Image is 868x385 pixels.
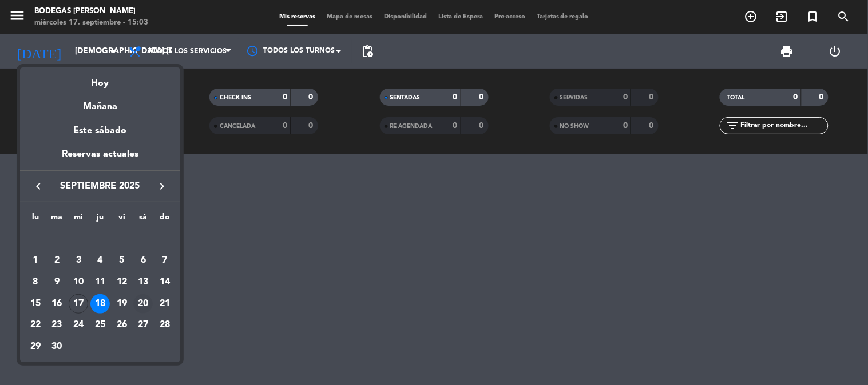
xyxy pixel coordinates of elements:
[25,314,46,336] td: 22 de septiembre de 2025
[112,251,132,270] div: 5
[155,251,175,270] div: 7
[26,337,45,356] div: 29
[89,314,111,336] td: 25 de septiembre de 2025
[47,272,67,292] div: 9
[111,211,133,228] th: viernes
[90,272,110,292] div: 11
[89,271,111,293] td: 11 de septiembre de 2025
[133,293,154,315] td: 20 de septiembre de 2025
[133,314,154,336] td: 27 de septiembre de 2025
[26,272,45,292] div: 8
[46,271,68,293] td: 9 de septiembre de 2025
[68,293,89,315] td: 17 de septiembre de 2025
[47,315,67,335] div: 23
[112,272,132,292] div: 12
[112,294,132,314] div: 19
[133,251,153,270] div: 6
[46,314,68,336] td: 23 de septiembre de 2025
[90,251,110,270] div: 4
[155,294,175,314] div: 21
[47,251,67,270] div: 2
[46,211,68,228] th: martes
[69,315,88,335] div: 24
[20,91,180,114] div: Mañana
[133,272,153,292] div: 13
[46,250,68,271] td: 2 de septiembre de 2025
[112,315,132,335] div: 26
[152,179,172,194] button: keyboard_arrow_right
[25,250,46,271] td: 1 de septiembre de 2025
[155,272,175,292] div: 14
[133,294,153,314] div: 20
[89,211,111,228] th: jueves
[90,294,110,314] div: 18
[154,250,176,271] td: 7 de septiembre de 2025
[31,179,45,193] i: keyboard_arrow_left
[25,211,46,228] th: lunes
[25,336,46,358] td: 29 de septiembre de 2025
[68,250,89,271] td: 3 de septiembre de 2025
[25,271,46,293] td: 8 de septiembre de 2025
[20,67,180,91] div: Hoy
[133,211,154,228] th: sábado
[69,294,88,314] div: 17
[25,293,46,315] td: 15 de septiembre de 2025
[111,250,133,271] td: 5 de septiembre de 2025
[28,179,49,194] button: keyboard_arrow_left
[155,315,175,335] div: 28
[90,315,110,335] div: 25
[133,250,154,271] td: 6 de septiembre de 2025
[111,293,133,315] td: 19 de septiembre de 2025
[46,293,68,315] td: 16 de septiembre de 2025
[69,272,88,292] div: 10
[154,314,176,336] td: 28 de septiembre de 2025
[154,271,176,293] td: 14 de septiembre de 2025
[47,337,67,356] div: 30
[46,336,68,358] td: 30 de septiembre de 2025
[89,293,111,315] td: 18 de septiembre de 2025
[155,179,169,193] i: keyboard_arrow_right
[133,315,153,335] div: 27
[25,228,176,250] td: SEP.
[68,211,89,228] th: miércoles
[26,251,45,270] div: 1
[49,179,152,194] span: septiembre 2025
[154,211,176,228] th: domingo
[89,250,111,271] td: 4 de septiembre de 2025
[154,293,176,315] td: 21 de septiembre de 2025
[111,314,133,336] td: 26 de septiembre de 2025
[68,271,89,293] td: 10 de septiembre de 2025
[26,294,45,314] div: 15
[133,271,154,293] td: 13 de septiembre de 2025
[20,147,180,170] div: Reservas actuales
[111,271,133,293] td: 12 de septiembre de 2025
[26,315,45,335] div: 22
[20,115,180,147] div: Este sábado
[47,294,67,314] div: 16
[69,251,88,270] div: 3
[68,314,89,336] td: 24 de septiembre de 2025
